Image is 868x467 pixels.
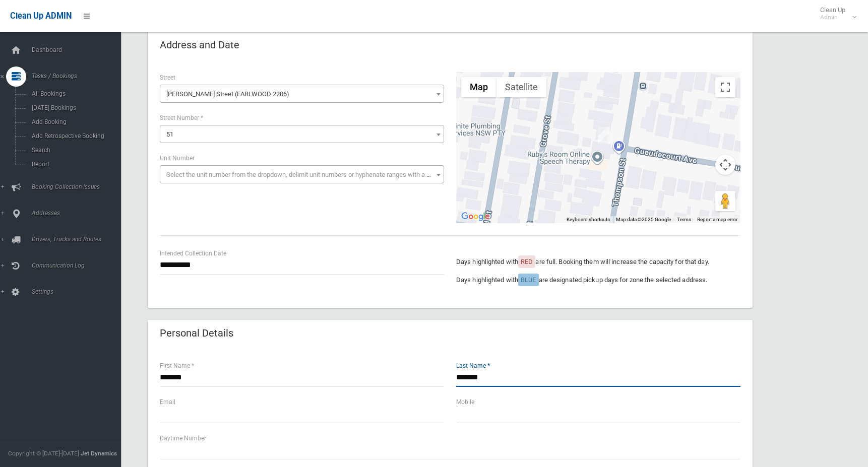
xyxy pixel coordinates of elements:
span: Map data ©2025 Google [616,217,671,222]
span: Clean Up ADMIN [10,11,72,21]
span: Addresses [29,210,129,217]
span: Add Retrospective Booking [29,132,120,140]
button: Show street map [461,77,497,97]
button: Keyboard shortcuts [567,216,610,223]
button: Drag Pegman onto the map to open Street View [715,191,735,211]
span: Settings [29,288,129,295]
div: 51 Thompson Street, EARLWOOD NSW 2206 [598,127,610,144]
header: Personal Details [148,323,245,343]
span: Thompson Street (EARLWOOD 2206) [160,85,444,103]
a: Terms (opens in new tab) [677,217,691,222]
span: [DATE] Bookings [29,104,120,111]
span: Drivers, Trucks and Routes [29,236,129,243]
span: Report [29,161,120,168]
span: Booking Collection Issues [29,183,129,190]
img: Google [459,210,492,223]
strong: Jet Dynamics [81,450,117,457]
span: Add Booking [29,118,120,125]
span: Communication Log [29,262,129,269]
span: Copyright © [DATE]-[DATE] [8,450,79,457]
span: Dashboard [29,46,129,53]
span: Select the unit number from the dropdown, delimit unit numbers or hyphenate ranges with a comma [166,171,448,178]
span: Thompson Street (EARLWOOD 2206) [162,87,442,101]
span: BLUE [521,276,536,284]
p: Days highlighted with are full. Booking them will increase the capacity for that day. [456,256,740,268]
span: Search [29,147,120,154]
span: 51 [160,125,444,143]
span: All Bookings [29,90,120,97]
span: Clean Up [815,6,855,21]
span: 51 [162,127,442,142]
button: Show satellite imagery [497,77,546,97]
a: Open this area in Google Maps (opens a new window) [459,210,492,223]
button: Map camera controls [715,155,735,175]
a: Report a map error [697,217,737,222]
span: RED [521,258,533,265]
button: Toggle fullscreen view [715,77,735,97]
p: Days highlighted with are designated pickup days for zone the selected address. [456,274,740,286]
header: Address and Date [148,35,252,55]
span: Tasks / Bookings [29,73,129,80]
small: Admin [820,14,845,21]
span: 51 [166,130,173,138]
